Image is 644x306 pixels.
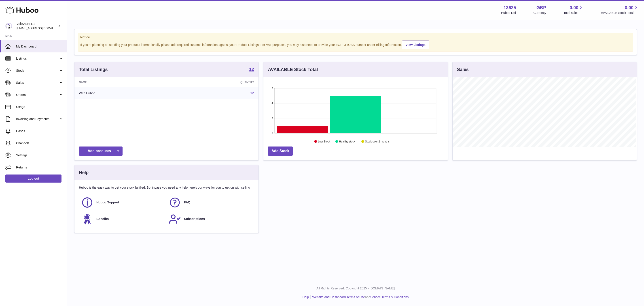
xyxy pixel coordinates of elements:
[272,87,273,90] text: 6
[563,11,583,15] span: Total sales
[536,5,546,11] strong: GBP
[268,67,318,73] h3: AVAILABLE Stock Total
[16,93,59,97] span: Orders
[402,41,429,49] a: View Listings
[16,141,64,145] span: Channels
[272,132,273,134] text: 0
[96,200,119,205] span: Huboo Support
[184,217,205,221] span: Subscriptions
[16,153,64,157] span: Settings
[16,69,59,73] span: Stock
[250,91,254,95] a: 12
[268,147,293,156] a: Add Stock
[80,40,631,49] div: If you're planning on sending your products internationally please add required customs informati...
[601,5,639,15] a: 0.00 AVAILABLE Stock Total
[318,140,330,143] text: Low Stock
[79,170,89,176] h3: Help
[184,200,191,205] span: FAQ
[311,295,409,299] li: and
[16,44,64,49] span: My Dashboard
[249,67,254,72] a: 12
[74,77,172,87] th: Name
[312,295,365,299] a: Website and Dashboard Terms of Use
[16,56,59,61] span: Listings
[249,67,254,71] strong: 12
[16,165,64,170] span: Returns
[501,11,516,15] div: Huboo Ref
[365,140,390,143] text: Stock over 2 months
[5,23,12,29] img: internalAdmin-13625@internal.huboo.com
[601,11,639,15] span: AVAILABLE Stock Total
[71,286,640,291] p: All Rights Reserved. Copyright 2025 - [DOMAIN_NAME]
[16,105,64,109] span: Usage
[303,295,309,299] a: Help
[16,117,59,121] span: Invoicing and Payments
[80,35,631,39] strong: Notice
[570,5,578,11] span: 0.00
[625,5,633,11] span: 0.00
[172,77,258,87] th: Quantity
[17,22,57,30] div: VoltShare Ltd
[534,11,546,15] div: Currency
[79,185,254,190] p: Huboo is the easy way to get your stock fulfilled. But incase you need any help here's our ways f...
[74,87,172,99] td: With Huboo
[563,5,583,15] a: 0.00 Total sales
[169,196,252,209] a: FAQ
[272,117,273,120] text: 2
[79,147,123,156] a: Add products
[81,196,164,209] a: Huboo Support
[16,129,64,133] span: Cases
[504,5,516,11] strong: 13625
[339,140,356,143] text: Healthy stock
[16,81,59,85] span: Sales
[169,213,252,225] a: Subscriptions
[457,67,469,73] h3: Sales
[370,295,409,299] a: Service Terms & Conditions
[81,213,164,225] a: Benefits
[79,67,108,73] h3: Total Listings
[17,26,66,30] span: [EMAIL_ADDRESS][DOMAIN_NAME]
[272,102,273,105] text: 4
[5,175,61,183] a: Log out
[96,217,109,221] span: Benefits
